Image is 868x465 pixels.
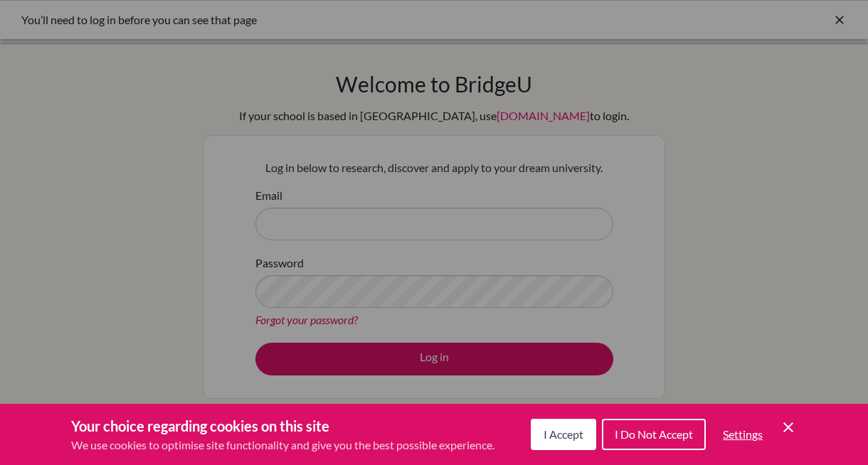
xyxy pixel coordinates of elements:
p: We use cookies to optimise site functionality and give you the best possible experience. [71,437,494,454]
h3: Your choice regarding cookies on this site [71,415,494,437]
span: I Do Not Accept [615,427,693,441]
span: I Accept [544,427,583,441]
button: Save and close [780,419,797,436]
button: I Accept [531,419,596,450]
button: Settings [711,420,774,449]
button: I Do Not Accept [602,419,706,450]
span: Settings [723,427,763,441]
